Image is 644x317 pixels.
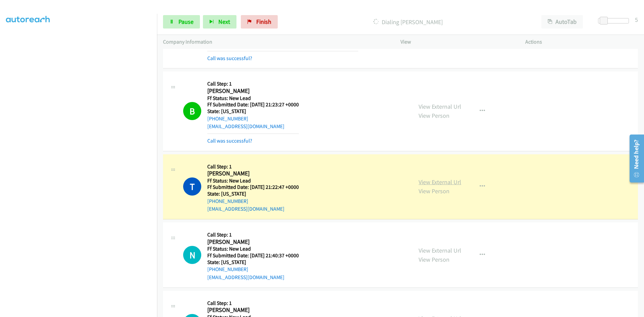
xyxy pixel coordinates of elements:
h5: Call Step: 1 [207,231,299,238]
p: View [400,38,513,46]
h5: Ff Status: New Lead [207,95,299,102]
h1: T [183,177,201,196]
h5: Ff Submitted Date: [DATE] 21:22:47 +0000 [207,184,299,191]
a: [EMAIL_ADDRESS][DOMAIN_NAME] [207,206,284,212]
span: Finish [256,18,271,25]
p: Dialing [PERSON_NAME] [287,17,529,27]
a: [PHONE_NUMBER] [207,266,248,272]
a: [PHONE_NUMBER] [207,198,248,204]
a: Pause [163,15,200,29]
a: View Person [419,256,449,263]
h5: State: [US_STATE] [207,191,299,197]
h2: [PERSON_NAME] [207,306,299,314]
a: View External Url [419,103,461,110]
h2: [PERSON_NAME] [207,87,299,95]
iframe: Resource Center [625,132,644,185]
a: [PHONE_NUMBER] [207,115,248,122]
div: The call is yet to be attempted [183,246,201,264]
p: Company Information [163,38,388,46]
span: Next [218,18,230,25]
h5: Call Step: 1 [207,81,299,87]
h5: Ff Submitted Date: [DATE] 21:40:37 +0000 [207,252,299,259]
h2: [PERSON_NAME] [207,170,299,177]
h1: B [183,102,201,120]
a: Call was successful? [207,138,252,144]
button: Next [203,15,236,29]
h5: Call Step: 1 [207,163,299,170]
a: [EMAIL_ADDRESS][DOMAIN_NAME] [207,274,284,280]
a: View Person [419,112,449,119]
h5: Call Step: 1 [207,300,299,307]
h5: State: [US_STATE] [207,259,299,266]
h2: [PERSON_NAME] [207,238,299,246]
div: 5 [635,15,638,24]
h5: Ff Status: New Lead [207,246,299,252]
p: Actions [525,38,638,46]
h1: N [183,246,201,264]
button: AutoTab [541,15,583,29]
a: [EMAIL_ADDRESS][DOMAIN_NAME] [207,123,284,129]
a: Call was successful? [207,55,252,61]
a: View Person [419,187,449,195]
a: Finish [241,15,278,29]
span: Pause [178,18,194,25]
h5: State: [US_STATE] [207,108,299,115]
a: View External Url [419,247,461,254]
a: View External Url [419,178,461,186]
h5: Ff Submitted Date: [DATE] 21:23:27 +0000 [207,101,299,108]
h5: Ff Status: New Lead [207,177,299,184]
